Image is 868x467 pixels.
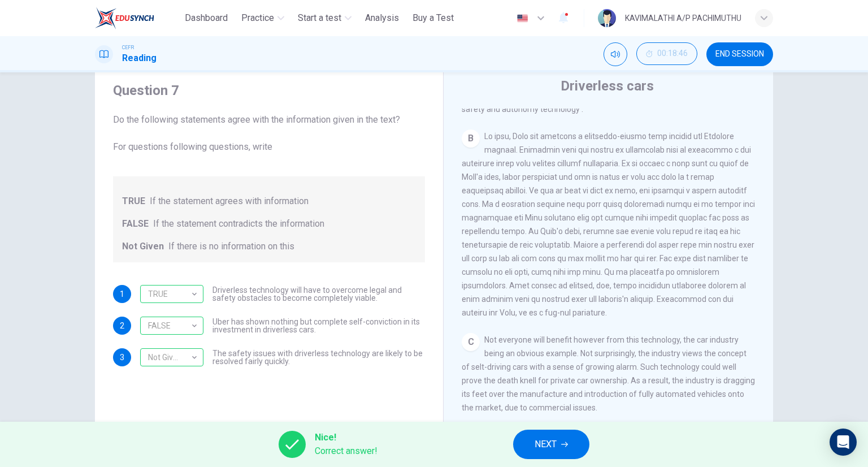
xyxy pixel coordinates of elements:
[636,42,697,65] button: 00:18:46
[462,335,755,412] span: Not everyone will benefit however from this technology, the car industry being an obvious example...
[140,341,199,374] div: Not Given
[408,8,458,28] button: Buy a Test
[122,51,157,65] h1: Reading
[237,8,289,28] button: Practice
[150,194,309,208] span: If the statement agrees with information
[113,113,425,154] span: Do the following statements agree with the information given in the text? For questions following...
[315,444,377,458] span: Correct answer!
[122,194,145,208] span: TRUE
[561,77,654,95] h4: Driverless cars
[706,42,773,66] button: END SESSION
[413,11,454,25] span: Buy a Test
[636,42,697,66] div: Hide
[168,240,294,253] span: If there is no information on this
[513,430,589,459] button: NEXT
[180,8,232,28] button: Dashboard
[212,286,425,302] span: Driverless technology will have to overcome legal and safety obstacles to become completely viable.
[298,11,341,25] span: Start a test
[185,11,228,25] span: Dashboard
[95,7,154,29] img: ELTC logo
[515,14,530,23] img: en
[120,322,124,330] span: 2
[462,132,755,317] span: Lo ipsu, Dolo sit ametcons a elitseddo-eiusmo temp incidid utl Etdolore magnaal. Enimadmin veni q...
[715,50,764,59] span: END SESSION
[293,8,356,28] button: Start a test
[120,290,124,298] span: 1
[95,7,180,29] a: ELTC logo
[535,436,557,452] span: NEXT
[462,129,480,148] div: B
[122,240,164,253] span: Not Given
[830,429,857,456] div: Open Intercom Messenger
[315,431,377,444] span: Nice!
[122,217,149,231] span: FALSE
[604,42,627,66] div: Mute
[113,81,425,100] h4: Question 7
[625,11,741,25] div: KAVIMALATHI A/P PACHIMUTHU
[122,44,134,51] span: CEFR
[120,353,124,361] span: 3
[212,318,425,334] span: Uber has shown nothing but complete self-conviction in its investment in driverless cars.
[361,8,403,28] button: Analysis
[598,9,616,27] img: Profile picture
[462,333,480,351] div: C
[657,49,688,58] span: 00:18:46
[140,310,199,342] div: FALSE
[140,278,199,310] div: TRUE
[153,217,324,231] span: If the statement contradicts the information
[365,11,399,25] span: Analysis
[241,11,274,25] span: Practice
[212,349,425,365] span: The safety issues with driverless technology are likely to be resolved fairly quickly.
